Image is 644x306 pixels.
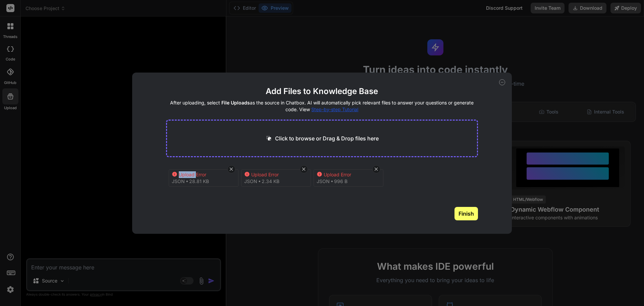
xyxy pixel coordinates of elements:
[166,86,478,97] h2: Add Files to Knowledge Base
[179,171,232,178] div: Upload Error
[244,178,257,185] span: json
[172,178,185,185] span: json
[251,171,305,178] div: Upload Error
[311,106,358,112] span: Step-by-step Tutorial
[334,178,347,185] span: 996 B
[189,178,209,185] span: 28.81 KB
[262,178,279,185] span: 2.34 KB
[324,171,377,178] div: Upload Error
[275,134,379,142] p: Click to browse or Drag & Drop files here
[166,99,478,113] h4: After uploading, select as the source in Chatbox. AI will automatically pick relevant files to an...
[317,178,330,185] span: json
[454,207,478,220] button: Finish
[221,100,250,105] span: File Uploads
